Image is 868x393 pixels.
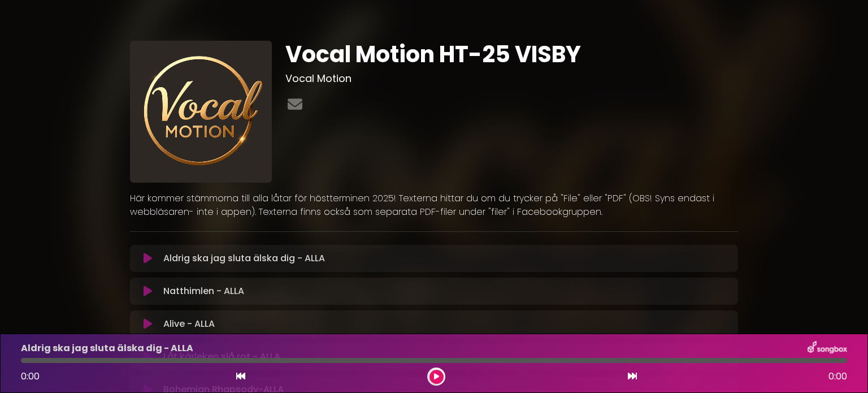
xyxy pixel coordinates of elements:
p: Natthimlen - ALLA [163,284,244,298]
h1: Vocal Motion HT-25 VISBY [285,41,738,68]
p: Här kommer stämmorna till alla låtar för höstterminen 2025! Texterna hittar du om du trycker på "... [130,192,738,219]
span: 0:00 [21,370,40,383]
span: 0:00 [828,370,847,383]
p: Aldrig ska jag sluta älska dig - ALLA [21,342,193,355]
p: Aldrig ska jag sluta älska dig - ALLA [163,252,325,265]
img: pGlB4Q9wSIK9SaBErEAn [130,41,272,183]
img: songbox-logo-white.png [808,341,847,356]
h3: Vocal Motion [285,72,738,85]
p: Alive - ALLA [163,317,215,331]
